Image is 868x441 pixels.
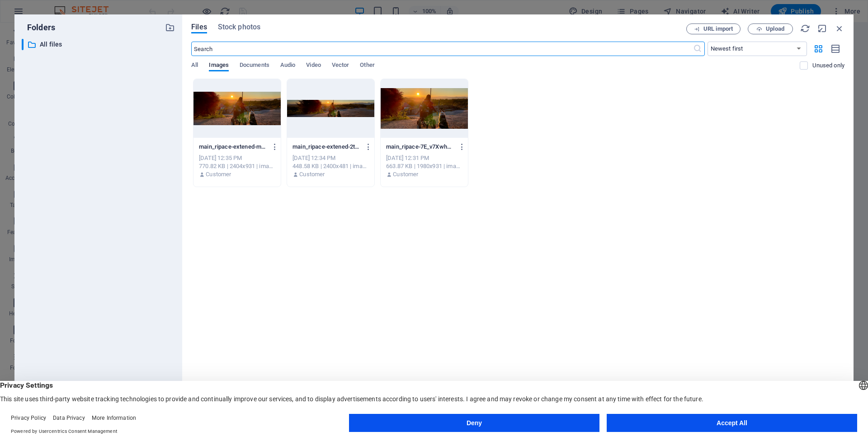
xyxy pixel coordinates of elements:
[360,60,374,72] span: Other
[386,154,462,162] div: [DATE] 12:31 PM
[386,162,462,170] div: 663.87 KB | 1980x931 | image/jpeg
[240,60,269,72] span: Documents
[299,170,325,178] p: Customer
[199,143,267,151] p: main_ripace-extened-m-RJQQ9VRIsl0lWhbiYrgzAw.jpg
[835,23,844,33] i: Close
[199,162,275,170] div: 770.82 KB | 2404x931 | image/jpeg
[22,22,55,33] p: Folders
[386,143,454,151] p: main_ripace-7E_v7XwhW8cKAgv1BT8gjw.jpg
[748,23,793,34] button: Upload
[209,60,229,72] span: Images
[292,143,360,151] p: main_ripace-extened-2tnScUpRXZ-oNtW8E6L6mA.jpg
[292,162,369,170] div: 448.58 KB | 2400x481 | image/jpeg
[812,61,844,70] p: Displays only files that are not in use on the website. Files added during this session can still...
[686,23,741,34] button: URL import
[703,26,733,32] span: URL import
[199,154,275,162] div: [DATE] 12:35 PM
[817,23,827,33] i: Minimize
[306,60,321,72] span: Video
[332,60,349,72] span: Vector
[191,42,693,56] input: Search
[218,22,260,33] span: Stock photos
[206,170,231,178] p: Customer
[191,22,207,33] span: Files
[191,60,198,72] span: All
[165,23,175,33] i: Create new folder
[766,26,784,32] span: Upload
[280,60,295,72] span: Audio
[22,39,24,50] div: ​
[292,154,369,162] div: [DATE] 12:34 PM
[393,170,418,178] p: Customer
[800,23,810,33] i: Reload
[40,39,158,50] p: All files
